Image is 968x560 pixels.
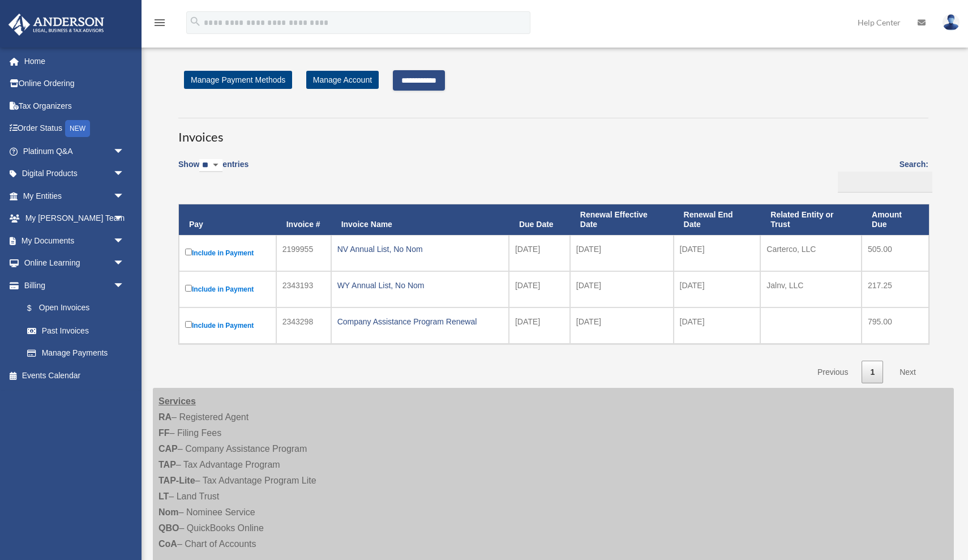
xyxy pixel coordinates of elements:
a: Platinum Q&Aarrow_drop_down [8,140,142,163]
td: Carterco, LLC [760,235,862,271]
a: Billingarrow_drop_down [8,274,136,297]
div: WY Annual List, No Nom [337,277,503,293]
span: arrow_drop_down [113,207,136,230]
input: Search: [838,172,932,193]
select: Showentries [199,159,222,172]
a: Online Ordering [8,72,142,95]
strong: CAP [159,444,178,454]
td: [DATE] [674,307,761,344]
a: Home [8,50,142,72]
a: Online Learningarrow_drop_down [8,252,142,275]
strong: RA [159,412,172,422]
span: arrow_drop_down [113,185,136,208]
strong: Services [159,396,196,406]
strong: CoA [159,539,177,549]
input: Include in Payment [185,249,192,255]
th: Due Date: activate to sort column ascending [509,204,570,235]
div: NV Annual List, No Nom [337,241,503,257]
a: Manage Account [306,71,379,89]
a: Past Invoices [16,319,136,342]
a: menu [153,20,166,29]
th: Renewal End Date: activate to sort column ascending [674,204,761,235]
span: arrow_drop_down [113,163,136,186]
i: menu [153,16,166,29]
label: Search: [834,157,928,193]
label: Include in Payment [185,283,270,296]
td: Jalnv, LLC [760,271,862,307]
td: 795.00 [862,307,929,344]
a: Digital Productsarrow_drop_down [8,163,142,185]
span: arrow_drop_down [113,140,136,163]
strong: Nom [159,507,179,517]
a: Order StatusNEW [8,117,142,140]
td: 2343298 [276,307,331,344]
img: Anderson Advisors Platinum Portal [5,14,108,36]
th: Related Entity or Trust: activate to sort column ascending [760,204,862,235]
span: $ [33,301,39,315]
a: Next [891,361,924,384]
strong: LT [159,491,169,501]
a: $Open Invoices [16,297,130,320]
h3: Invoices [178,118,928,146]
a: Manage Payment Methods [184,71,292,89]
div: Company Assistance Program Renewal [337,314,503,330]
td: [DATE] [509,307,570,344]
th: Invoice #: activate to sort column ascending [276,204,331,235]
th: Invoice Name: activate to sort column ascending [331,204,509,235]
strong: QBO [159,523,179,533]
a: Previous [809,361,856,384]
strong: FF [159,428,170,438]
td: 2343193 [276,271,331,307]
a: My [PERSON_NAME] Teamarrow_drop_down [8,207,142,230]
a: 1 [862,361,883,384]
input: Include in Payment [185,285,192,292]
td: [DATE] [674,271,761,307]
td: [DATE] [509,271,570,307]
td: [DATE] [570,235,674,271]
td: [DATE] [570,307,674,344]
input: Include in Payment [185,321,192,328]
strong: TAP [159,460,176,469]
label: Show entries [178,157,249,183]
strong: TAP-Lite [159,476,195,485]
td: 505.00 [862,235,929,271]
td: [DATE] [674,235,761,271]
span: arrow_drop_down [113,252,136,275]
th: Pay: activate to sort column descending [179,204,276,235]
a: Events Calendar [8,364,142,387]
td: [DATE] [570,271,674,307]
label: Include in Payment [185,246,270,260]
div: NEW [65,120,90,137]
label: Include in Payment [185,319,270,332]
a: Tax Organizers [8,95,142,117]
span: arrow_drop_down [113,274,136,297]
td: 217.25 [862,271,929,307]
a: My Entitiesarrow_drop_down [8,185,142,207]
th: Amount Due: activate to sort column ascending [862,204,929,235]
a: Manage Payments [16,342,136,365]
td: [DATE] [509,235,570,271]
span: arrow_drop_down [113,229,136,253]
a: My Documentsarrow_drop_down [8,229,142,252]
i: search [189,15,202,28]
td: 2199955 [276,235,331,271]
img: User Pic [943,14,960,31]
th: Renewal Effective Date: activate to sort column ascending [570,204,674,235]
